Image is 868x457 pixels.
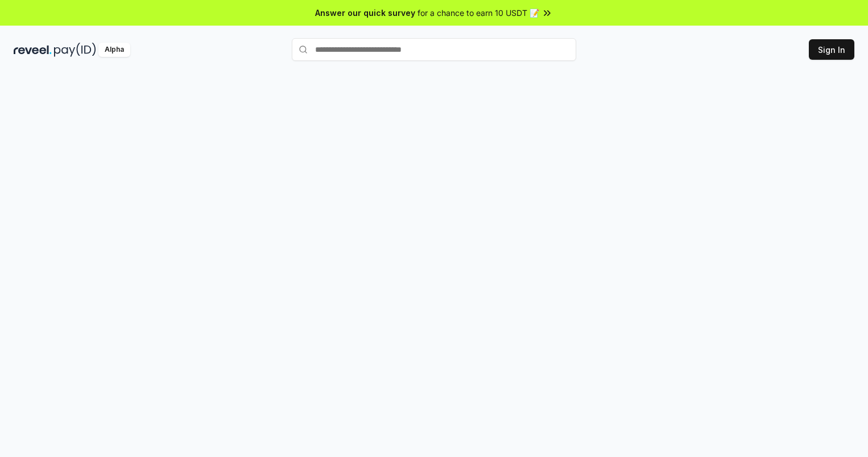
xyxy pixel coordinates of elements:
div: Alpha [98,43,130,57]
img: pay_id [54,43,96,57]
img: reveel_dark [14,43,52,57]
span: for a chance to earn 10 USDT 📝 [418,7,539,19]
span: Answer our quick survey [315,7,415,19]
button: Sign In [809,39,854,60]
